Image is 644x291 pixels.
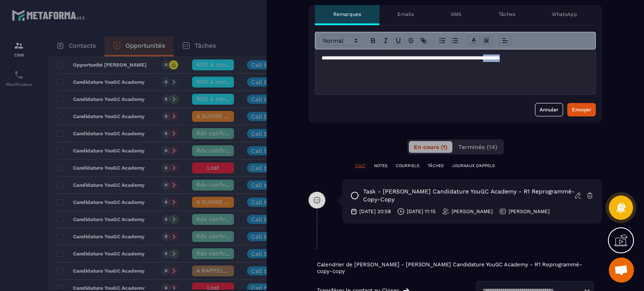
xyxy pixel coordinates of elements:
button: Annuler [535,103,563,116]
button: En cours (1) [409,141,452,153]
p: [DATE] 11:15 [407,208,436,215]
p: Emails [397,11,414,18]
p: [DATE] 20:58 [359,208,391,215]
p: task - [PERSON_NAME] Candidature YouGC Academy - R1 Reprogrammé-copy-copy [363,188,574,203]
p: JOURNAUX D'APPELS [452,163,495,169]
p: Calendrier de [PERSON_NAME] - [PERSON_NAME] Candidature YouGC Academy - R1 Reprogrammé-copy-copy [317,261,594,275]
p: Remarques [333,11,361,18]
span: En cours (1) [414,144,447,150]
button: Terminés (14) [453,141,502,153]
p: SMS [451,11,462,18]
p: [PERSON_NAME] [452,208,493,215]
p: COURRIELS [396,163,419,169]
p: NOTES [374,163,387,169]
p: TOUT [355,163,366,169]
div: Ouvrir le chat [609,258,634,283]
span: Terminés (14) [458,144,497,150]
p: [PERSON_NAME] [509,208,550,215]
p: TÂCHES [428,163,444,169]
button: Envoyer [567,103,596,116]
div: Envoyer [572,106,591,114]
p: WhatsApp [552,11,577,18]
p: Tâches [499,11,515,18]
